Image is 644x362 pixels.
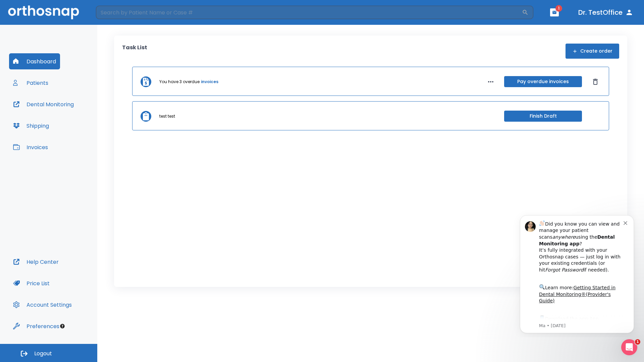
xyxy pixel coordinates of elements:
[159,79,200,85] p: You have 3 overdue
[9,118,53,134] button: Shipping
[34,350,52,357] span: Logout
[59,323,65,329] div: Tooltip anchor
[9,53,60,69] button: Dashboard
[504,76,582,87] button: Pay overdue invoices
[122,44,147,59] p: Task List
[9,297,76,313] button: Account Settings
[566,44,619,59] button: Create order
[29,107,89,119] a: App Store
[635,339,640,345] span: 1
[8,5,79,19] img: Orthosnap
[9,318,63,334] button: Preferences
[510,209,644,337] iframe: Intercom notifications message
[9,254,63,270] button: Help Center
[114,10,119,16] button: Dismiss notification
[576,6,636,18] button: Dr. TestOffice
[590,76,601,87] button: Dismiss
[504,111,582,122] button: Finish Draft
[9,75,52,91] button: Patients
[29,105,114,139] div: Download the app: | ​ Let us know if you need help getting started!
[201,79,218,85] a: invoices
[29,114,114,120] p: Message from Ma, sent 7w ago
[96,6,522,19] input: Search by Patient Name or Case #
[9,96,78,112] button: Dental Monitoring
[9,139,52,155] button: Invoices
[621,339,637,355] iframe: Intercom live chat
[9,275,54,291] button: Price List
[159,113,175,119] p: test test
[555,5,562,12] span: 1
